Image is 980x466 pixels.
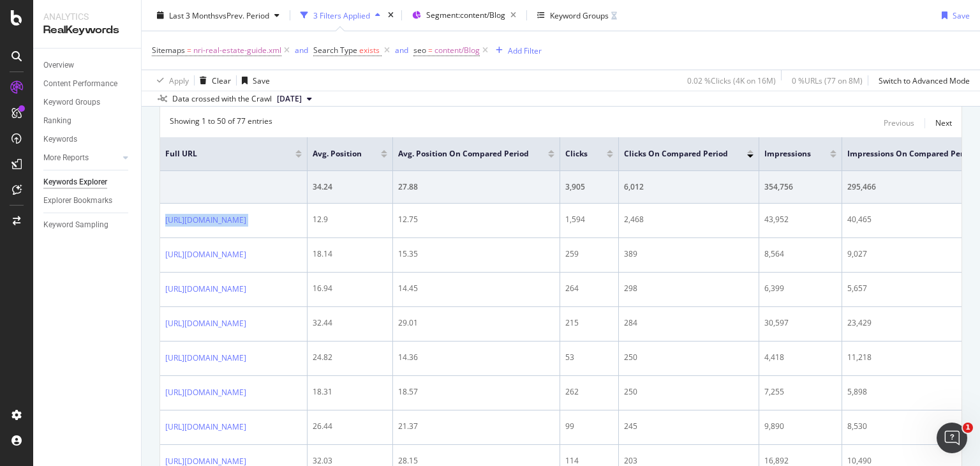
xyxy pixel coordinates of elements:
[413,45,426,56] span: seo
[434,41,480,59] span: content/Blog
[43,59,132,72] a: Overview
[565,317,613,329] div: 215
[165,283,246,296] a: [URL][DOMAIN_NAME]
[170,116,272,131] div: Showing 1 to 50 of 77 entries
[565,283,613,294] div: 264
[43,10,131,23] div: Analytics
[313,352,387,363] div: 24.82
[313,181,387,193] div: 34.24
[272,91,317,107] button: [DATE]
[165,352,246,365] a: [URL][DOMAIN_NAME]
[313,421,387,432] div: 26.44
[935,117,952,128] div: Next
[764,352,836,363] div: 4,418
[169,75,189,86] div: Apply
[172,93,272,105] div: Data crossed with the Crawl
[313,248,387,260] div: 18.14
[624,214,754,225] div: 2,468
[43,96,132,109] a: Keyword Groups
[953,10,970,20] div: Save
[169,10,219,20] span: Last 3 Months
[359,45,380,56] span: exists
[764,283,836,294] div: 6,399
[398,181,554,193] div: 27.88
[253,75,270,86] div: Save
[398,317,554,329] div: 29.01
[219,10,269,20] span: vs Prev. Period
[565,214,613,225] div: 1,594
[873,70,970,91] button: Switch to Advanced Mode
[963,423,973,433] span: 1
[43,218,132,232] a: Keyword Sampling
[398,421,554,432] div: 21.37
[764,317,836,329] div: 30,597
[428,45,433,56] span: =
[624,148,728,160] span: Clicks On Compared Period
[43,176,107,189] div: Keywords Explorer
[43,77,117,91] div: Content Performance
[624,352,754,363] div: 250
[43,59,74,72] div: Overview
[764,214,836,225] div: 43,952
[43,114,132,128] a: Ranking
[565,421,613,432] div: 99
[792,75,863,86] div: 0 % URLs ( 77 on 8M )
[550,10,609,20] div: Keyword Groups
[313,283,387,294] div: 16.94
[565,352,613,363] div: 53
[313,45,357,56] span: Search Type
[884,117,914,128] div: Previous
[565,148,588,160] span: Clicks
[43,194,132,207] a: Explorer Bookmarks
[624,181,754,193] div: 6,012
[295,5,385,26] button: 3 Filters Applied
[937,423,967,453] iframe: Intercom live chat
[237,70,270,91] button: Save
[152,5,285,26] button: Last 3 MonthsvsPrev. Period
[43,194,112,207] div: Explorer Bookmarks
[195,70,231,91] button: Clear
[565,386,613,398] div: 262
[879,75,970,86] div: Switch to Advanced Mode
[624,248,754,260] div: 389
[398,283,554,294] div: 14.45
[43,133,77,146] div: Keywords
[165,248,246,261] a: [URL][DOMAIN_NAME]
[43,23,131,38] div: RealKeywords
[565,248,613,260] div: 259
[764,148,811,160] span: Impressions
[491,43,542,58] button: Add Filter
[398,148,529,160] span: Avg. Position On Compared Period
[508,45,542,56] div: Add Filter
[43,96,100,109] div: Keyword Groups
[165,148,276,160] span: Full URL
[295,45,308,56] div: and
[935,116,952,131] button: Next
[624,386,754,398] div: 250
[398,386,554,398] div: 18.57
[43,133,132,146] a: Keywords
[313,386,387,398] div: 18.31
[187,45,191,56] span: =
[43,77,132,91] a: Content Performance
[395,44,408,56] button: and
[313,214,387,225] div: 12.9
[165,214,246,227] a: [URL][DOMAIN_NAME]
[565,181,613,193] div: 3,905
[398,214,554,225] div: 12.75
[295,44,308,56] button: and
[847,148,976,160] span: Impressions On Compared Period
[764,386,836,398] div: 7,255
[764,248,836,260] div: 8,564
[152,45,185,56] span: Sitemaps
[407,5,521,26] button: Segment:content/Blog
[398,352,554,363] div: 14.36
[165,421,246,433] a: [URL][DOMAIN_NAME]
[43,218,108,232] div: Keyword Sampling
[43,114,71,128] div: Ranking
[43,151,89,165] div: More Reports
[43,176,132,189] a: Keywords Explorer
[152,70,189,91] button: Apply
[426,10,505,20] span: Segment: content/Blog
[212,75,231,86] div: Clear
